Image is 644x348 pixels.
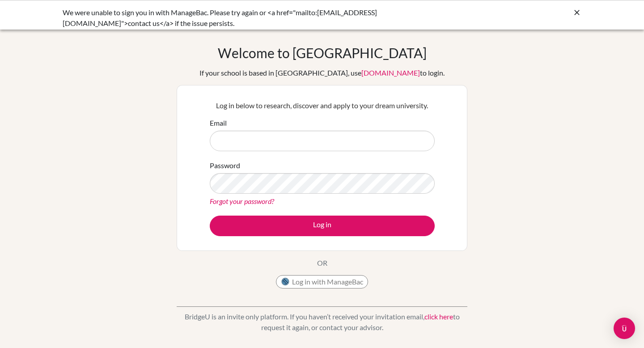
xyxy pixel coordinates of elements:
button: Log in with ManageBac [276,275,368,289]
p: Log in below to research, discover and apply to your dream university. [210,100,435,111]
a: Forgot your password? [210,197,274,205]
button: Log in [210,216,435,236]
h1: Welcome to [GEOGRAPHIC_DATA] [218,45,427,61]
div: If your school is based in [GEOGRAPHIC_DATA], use to login. [199,68,445,78]
a: [DOMAIN_NAME] [361,68,420,77]
a: click here [424,312,453,321]
label: Email [210,118,227,128]
label: Password [210,160,240,171]
p: BridgeU is an invite only platform. If you haven’t received your invitation email, to request it ... [177,311,467,333]
div: We were unable to sign you in with ManageBac. Please try again or <a href="mailto:[EMAIL_ADDRESS]... [63,7,447,29]
div: Open Intercom Messenger [614,318,635,339]
p: OR [317,258,327,268]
